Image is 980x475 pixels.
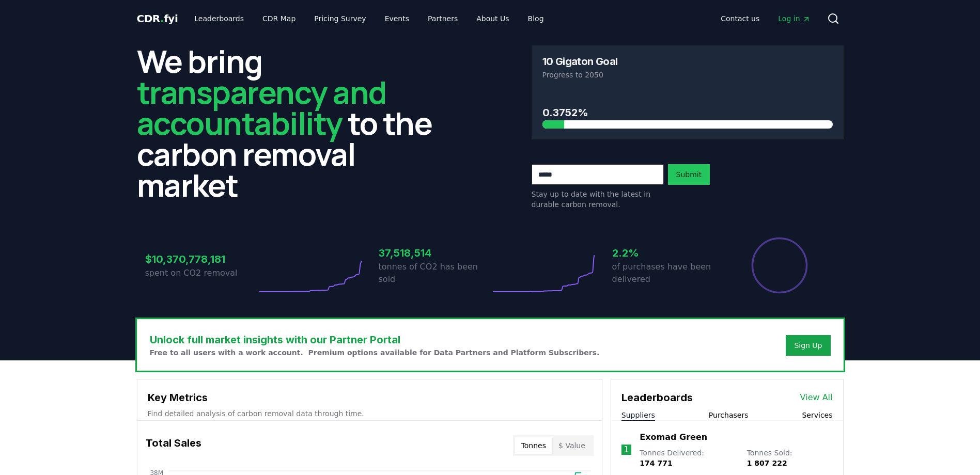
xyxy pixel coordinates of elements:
[802,410,832,420] button: Services
[552,437,592,454] button: $ Value
[542,70,833,80] p: Progress to 2050
[137,11,178,26] a: CDR.fyi
[379,261,490,286] p: tonnes of CO2 has been sold
[612,245,724,261] h3: 2.2%
[640,459,672,467] span: 174 771
[640,431,707,444] a: Exomad Green
[668,164,710,185] button: Submit
[468,9,517,28] a: About Us
[150,347,600,358] p: Free to all users with a work account. Premium options available for Data Partners and Platform S...
[377,9,417,28] a: Events
[621,410,655,420] button: Suppliers
[150,332,600,347] h3: Unlock full market insights with our Partner Portal
[794,340,822,351] a: Sign Up
[800,391,833,404] a: View All
[137,12,178,25] span: CDR fyi
[306,9,374,28] a: Pricing Survey
[751,236,808,294] div: Percentage of sales delivered
[621,390,693,405] h3: Leaderboards
[712,9,768,28] a: Contact us
[770,9,818,28] a: Log in
[419,9,466,28] a: Partners
[160,12,164,25] span: .
[146,435,201,456] h3: Total Sales
[148,390,592,405] h3: Key Metrics
[145,267,257,279] p: spent on CO2 removal
[709,410,749,420] button: Purchasers
[148,408,592,419] p: Find detailed analysis of carbon removal data through time.
[542,105,833,120] h3: 0.3752%
[542,56,618,67] h3: 10 Gigaton Goal
[137,71,386,144] span: transparency and accountability
[515,437,552,454] button: Tonnes
[145,251,257,267] h3: $10,370,778,181
[786,335,830,356] button: Sign Up
[186,9,252,28] a: Leaderboards
[747,448,833,468] p: Tonnes Sold :
[612,261,724,286] p: of purchases have been delivered
[532,189,664,210] p: Stay up to date with the latest in durable carbon removal.
[137,45,449,200] h2: We bring to the carbon removal market
[640,448,736,468] p: Tonnes Delivered :
[624,444,629,456] p: 1
[254,9,304,28] a: CDR Map
[379,245,490,261] h3: 37,518,514
[747,459,787,467] span: 1 807 222
[520,9,552,28] a: Blog
[712,9,818,28] nav: Main
[778,13,810,24] span: Log in
[186,9,552,28] nav: Main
